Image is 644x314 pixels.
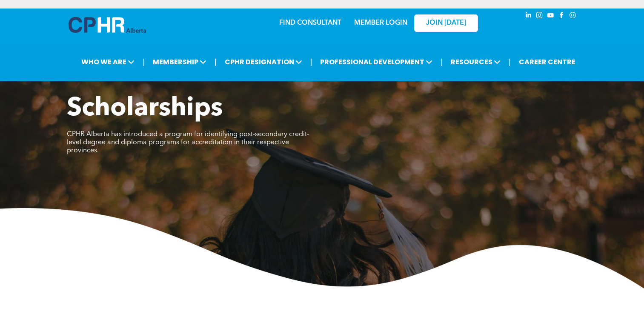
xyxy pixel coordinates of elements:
[150,54,209,70] span: MEMBERSHIP
[310,53,312,71] li: |
[509,53,511,71] li: |
[441,53,443,71] li: |
[215,53,217,71] li: |
[448,54,503,70] span: RESOURCES
[524,11,533,22] a: linkedin
[535,11,544,22] a: instagram
[318,54,435,70] span: PROFESSIONAL DEVELOPMENT
[426,19,466,27] span: JOIN [DATE]
[279,20,341,26] a: FIND CONSULTANT
[143,53,145,71] li: |
[546,11,555,22] a: youtube
[568,11,578,22] a: Social network
[67,96,223,122] span: Scholarships
[557,11,567,22] a: facebook
[222,54,305,70] span: CPHR DESIGNATION
[354,20,407,26] a: MEMBER LOGIN
[69,17,146,33] img: A blue and white logo for cp alberta
[516,54,578,70] a: CAREER CENTRE
[414,14,478,32] a: JOIN [DATE]
[79,54,137,70] span: WHO WE ARE
[67,131,309,154] span: CPHR Alberta has introduced a program for identifying post-secondary credit-level degree and dipl...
